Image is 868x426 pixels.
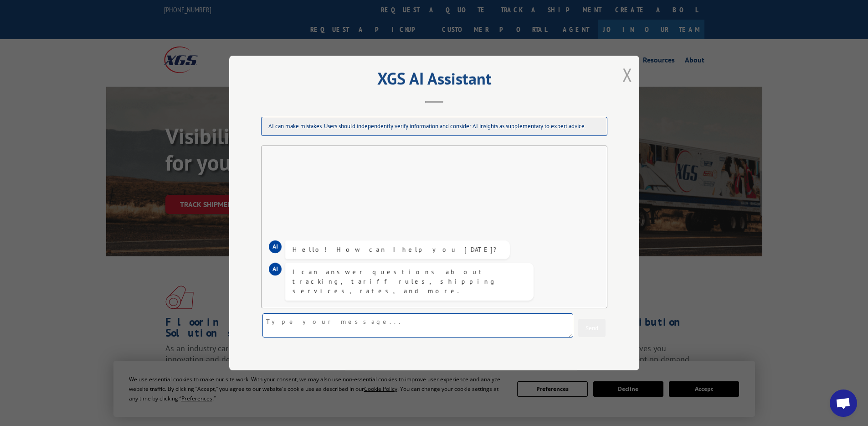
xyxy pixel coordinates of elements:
[293,245,503,255] div: Hello! How can I help you [DATE]?
[293,267,526,296] div: I can answer questions about tracking, tariff rules, shipping services, rates, and more.
[252,72,616,89] h2: XGS AI Assistant
[261,117,607,136] div: AI can make mistakes. Users should independently verify information and consider AI insights as s...
[269,263,282,275] div: AI
[622,62,632,87] button: Close modal
[269,240,282,253] div: AI
[830,390,857,417] a: Open chat
[578,319,606,337] button: Send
